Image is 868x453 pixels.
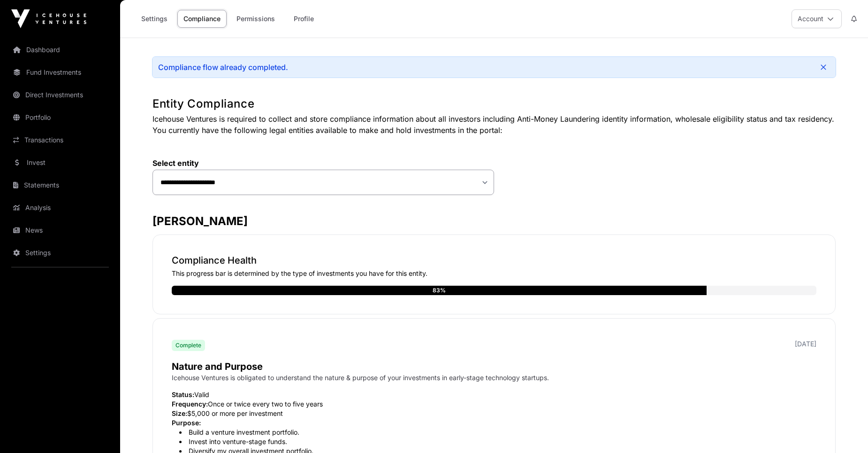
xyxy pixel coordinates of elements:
[158,62,288,72] div: Compliance flow already completed.
[8,85,113,105] a: Direct Investments
[433,286,446,295] div: 83%
[135,10,174,28] a: Settings
[152,113,836,136] p: Icehouse Ventures is required to collect and store compliance information about all investors inc...
[8,39,113,60] a: Dashboard
[8,62,113,83] a: Fund Investments
[152,96,836,111] h1: Entity Compliance
[8,242,113,263] a: Settings
[177,10,227,28] a: Compliance
[8,175,113,195] a: Statements
[795,339,816,349] p: [DATE]
[172,409,816,418] p: $5,000 or more per investment
[8,130,113,150] a: Transactions
[172,418,816,428] p: Purpose:
[8,107,113,128] a: Portfolio
[11,9,86,28] img: Icehouse Ventures Logo
[179,428,816,437] li: Build a venture investment portfolio.
[172,399,816,409] p: Once or twice every two to five years
[817,61,830,74] button: Close
[179,437,816,446] li: Invest into venture-stage funds.
[8,152,113,173] a: Invest
[8,197,113,218] a: Analysis
[172,409,187,417] span: Size:
[172,400,208,408] span: Frequency:
[792,9,842,28] button: Account
[172,391,194,398] span: Status:
[172,269,816,278] p: This progress bar is determined by the type of investments you have for this entity.
[172,254,816,267] p: Compliance Health
[285,10,322,28] a: Profile
[175,342,201,349] span: Complete
[172,360,816,373] p: Nature and Purpose
[172,390,816,399] p: Valid
[152,158,494,168] label: Select entity
[230,10,281,28] a: Permissions
[8,220,113,241] a: News
[152,214,836,229] h3: [PERSON_NAME]
[172,373,816,383] p: Icehouse Ventures is obligated to understand the nature & purpose of your investments in early-st...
